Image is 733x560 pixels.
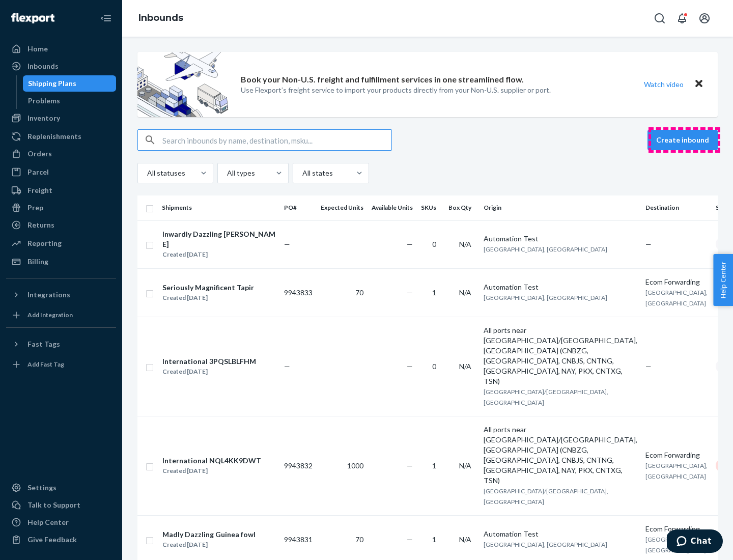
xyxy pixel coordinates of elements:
a: Shipping Plans [23,75,117,92]
button: Open notifications [672,8,692,29]
div: Settings [27,483,57,493]
span: — [407,288,413,297]
a: Problems [23,93,117,109]
button: Open account menu [694,8,715,29]
a: Settings [6,480,116,496]
span: — [407,461,413,470]
div: Give Feedback [27,535,77,545]
span: — [407,535,413,544]
div: Integrations [27,290,70,300]
div: Reporting [27,238,62,248]
th: Expected Units [317,195,368,220]
input: All states [301,168,302,178]
div: Created [DATE] [162,293,254,303]
div: Ecom Forwarding [645,450,708,460]
button: Fast Tags [6,336,116,352]
div: Ecom Forwarding [645,524,708,534]
span: — [284,362,290,371]
button: Create inbound [647,130,718,150]
div: All ports near [GEOGRAPHIC_DATA]/[GEOGRAPHIC_DATA], [GEOGRAPHIC_DATA] (CNBZG, [GEOGRAPHIC_DATA], ... [484,325,637,386]
div: Prep [27,203,43,213]
th: SKUs [417,195,444,220]
th: Destination [641,195,712,220]
a: Reporting [6,235,116,251]
div: Replenishments [27,131,81,142]
span: 1 [432,288,436,297]
a: Add Fast Tag [6,356,116,373]
div: International NQL4KK9DWT [162,456,261,466]
input: All types [226,168,227,178]
div: Problems [28,96,60,106]
span: — [407,240,413,248]
span: N/A [459,461,471,470]
span: [GEOGRAPHIC_DATA], [GEOGRAPHIC_DATA] [484,294,607,301]
a: Inbounds [138,12,183,23]
span: — [645,362,652,371]
div: Help Center [27,517,69,527]
div: Ecom Forwarding [645,277,708,287]
a: Billing [6,254,116,270]
th: PO# [280,195,317,220]
span: 70 [355,535,363,544]
a: Inbounds [6,58,116,74]
a: Freight [6,182,116,199]
span: — [645,240,652,248]
a: Add Integration [6,307,116,323]
a: Help Center [6,514,116,530]
span: — [407,362,413,371]
div: Automation Test [484,234,637,244]
input: All statuses [146,168,147,178]
a: Replenishments [6,128,116,145]
span: [GEOGRAPHIC_DATA]/[GEOGRAPHIC_DATA], [GEOGRAPHIC_DATA] [484,388,608,406]
button: Help Center [713,254,733,306]
span: N/A [459,362,471,371]
div: International 3PQSLBLFHM [162,356,256,367]
ol: breadcrumbs [130,4,191,33]
div: Automation Test [484,529,637,539]
p: Book your Non-U.S. freight and fulfillment services in one streamlined flow. [241,74,524,86]
span: 0 [432,240,436,248]
button: Talk to Support [6,497,116,513]
img: Flexport logo [11,13,54,23]
span: 1 [432,535,436,544]
td: 9943833 [280,268,317,317]
th: Available Units [368,195,417,220]
div: Parcel [27,167,49,177]
div: Talk to Support [27,500,80,510]
span: 70 [355,288,363,297]
p: Use Flexport’s freight service to import your products directly from your Non-U.S. supplier or port. [241,85,551,95]
div: Inbounds [27,61,59,71]
div: Returns [27,220,54,230]
input: Search inbounds by name, destination, msku... [162,130,391,150]
a: Prep [6,200,116,216]
span: [GEOGRAPHIC_DATA]/[GEOGRAPHIC_DATA], [GEOGRAPHIC_DATA] [484,487,608,506]
span: [GEOGRAPHIC_DATA], [GEOGRAPHIC_DATA] [484,245,607,253]
div: Created [DATE] [162,249,275,260]
button: Watch video [637,77,690,92]
span: 1 [432,461,436,470]
div: Add Integration [27,311,73,319]
span: N/A [459,240,471,248]
div: Home [27,44,48,54]
span: 0 [432,362,436,371]
span: N/A [459,288,471,297]
button: Close [692,77,706,92]
span: [GEOGRAPHIC_DATA], [GEOGRAPHIC_DATA] [645,536,708,554]
div: Created [DATE] [162,466,261,476]
iframe: Opens a widget where you can chat to one of our agents [667,529,723,555]
button: Integrations [6,287,116,303]
span: — [284,240,290,248]
div: Inventory [27,113,60,123]
button: Give Feedback [6,531,116,548]
button: Open Search Box [650,8,670,29]
div: Shipping Plans [28,78,76,89]
div: Created [DATE] [162,540,256,550]
a: Returns [6,217,116,233]
div: Seriously Magnificent Tapir [162,283,254,293]
a: Parcel [6,164,116,180]
div: Madly Dazzling Guinea fowl [162,529,256,540]
div: Inwardly Dazzling [PERSON_NAME] [162,229,275,249]
div: Created [DATE] [162,367,256,377]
